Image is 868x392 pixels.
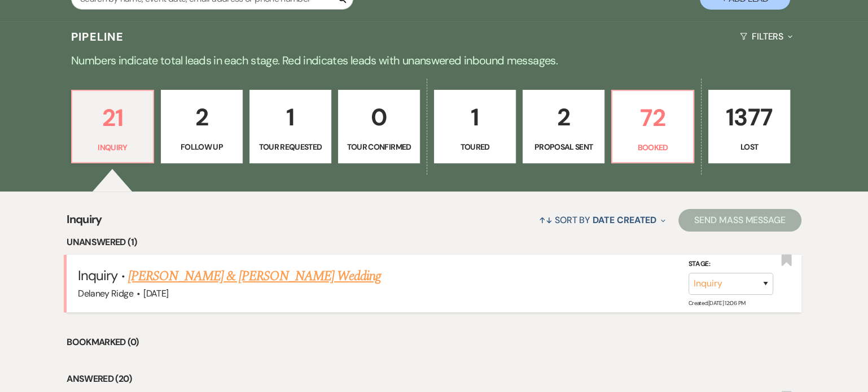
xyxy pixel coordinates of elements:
[689,258,773,271] label: Stage:
[338,90,420,163] a: 0Tour Confirmed
[619,141,686,154] p: Booked
[78,267,117,284] span: Inquiry
[67,211,102,235] span: Inquiry
[708,90,790,163] a: 1377Lost
[716,98,783,136] p: 1377
[593,214,656,226] span: Date Created
[523,90,604,163] a: 2Proposal Sent
[539,214,553,226] span: ↑↓
[128,266,381,286] a: [PERSON_NAME] & [PERSON_NAME] Wedding
[161,90,243,163] a: 2Follow Up
[71,90,154,163] a: 21Inquiry
[143,288,168,299] span: [DATE]
[689,299,745,307] span: Created: [DATE] 12:06 PM
[249,90,331,163] a: 1Tour Requested
[441,98,508,136] p: 1
[530,141,597,153] p: Proposal Sent
[434,90,516,163] a: 1Toured
[28,51,840,69] p: Numbers indicate total leads in each stage. Red indicates leads with unanswered inbound messages.
[67,335,801,350] li: Bookmarked (0)
[619,99,686,137] p: 72
[345,98,413,136] p: 0
[257,98,324,136] p: 1
[735,21,797,51] button: Filters
[611,90,694,163] a: 72Booked
[79,99,146,137] p: 21
[71,29,124,45] h3: Pipeline
[168,141,235,153] p: Follow Up
[168,98,235,136] p: 2
[530,98,597,136] p: 2
[441,141,508,153] p: Toured
[78,288,133,299] span: Delaney Ridge
[345,141,413,153] p: Tour Confirmed
[67,235,801,250] li: Unanswered (1)
[79,141,146,154] p: Inquiry
[534,205,670,235] button: Sort By Date Created
[257,141,324,153] p: Tour Requested
[678,209,801,232] button: Send Mass Message
[716,141,783,153] p: Lost
[67,372,801,386] li: Answered (20)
